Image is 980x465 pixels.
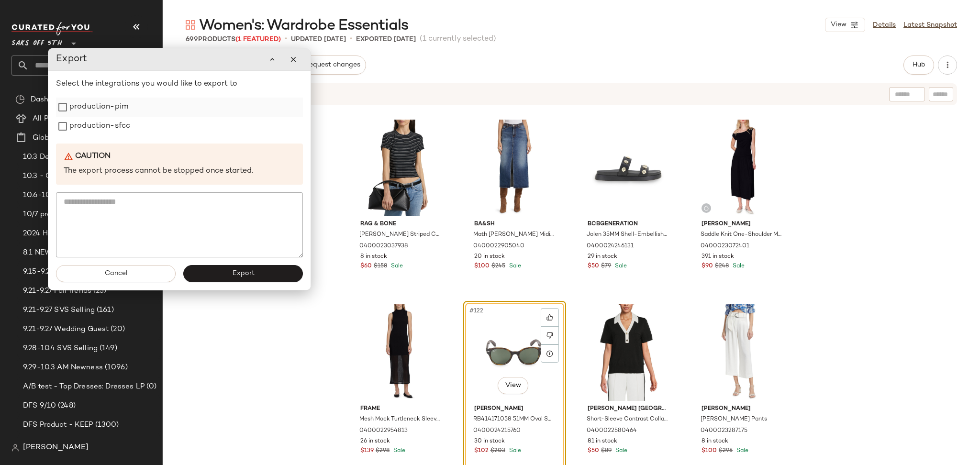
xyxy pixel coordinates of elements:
[360,447,374,455] span: $139
[360,262,372,271] span: $60
[23,442,89,454] span: [PERSON_NAME]
[186,34,281,44] div: Products
[702,262,713,271] span: $90
[360,405,441,413] span: Frame
[103,362,128,373] span: (1096)
[31,94,68,105] span: Dashboard
[587,242,634,251] span: 0400024246131
[350,33,352,45] span: •
[702,437,728,446] span: 8 in stock
[389,263,403,269] span: Sale
[23,209,77,220] span: 10/7 promo svs
[498,377,528,394] button: View
[360,437,390,446] span: 26 in stock
[56,400,76,411] span: (248)
[903,20,957,30] a: Latest Snapshot
[701,427,747,435] span: 0400023287175
[360,220,441,229] span: rag & bone
[694,120,790,216] img: 0400023072401_BLACK
[183,265,303,282] button: Export
[353,304,449,401] img: 0400022954813_BLACK
[873,20,896,30] a: Details
[694,304,790,401] img: 0400023287175_IVORY
[719,447,733,455] span: $295
[702,447,717,455] span: $100
[735,448,748,454] span: Sale
[23,190,109,201] span: 10.6-10.10 AM Newness
[23,286,91,297] span: 9.21-9.27 Fall Trends
[23,247,93,258] span: 8.1 NEW DFS -KEEP
[23,305,95,316] span: 9.21-9.27 SVS Selling
[474,253,505,261] span: 20 in stock
[588,262,599,271] span: $50
[353,120,449,216] img: 0400023037938_BLACKMULTI
[703,205,709,211] img: svg%3e
[903,55,934,75] button: Hub
[359,231,440,239] span: [PERSON_NAME] Striped Cotton Crop T-Shirt
[715,262,729,271] span: $248
[912,61,925,69] span: Hub
[613,263,627,269] span: Sale
[11,33,62,50] span: Saks OFF 5TH
[11,444,19,452] img: svg%3e
[588,253,617,261] span: 29 in stock
[474,262,490,271] span: $100
[507,263,521,269] span: Sale
[701,231,781,239] span: Saddle Knit One-Shoulder Midi-Dress
[64,166,295,177] p: The export process cannot be stopped once started.
[33,133,95,144] span: Global Clipboards
[356,34,416,44] p: Exported [DATE]
[11,22,93,35] img: cfy_white_logo.C9jOOHJF.svg
[23,324,109,335] span: 9.21-9.27 Wedding Guest
[601,262,611,271] span: $79
[23,400,56,411] span: DFS 9/10
[235,36,281,43] span: (1 Featured)
[391,448,405,454] span: Sale
[91,286,107,297] span: (25)
[588,220,668,229] span: BCBGeneration
[702,220,782,229] span: [PERSON_NAME]
[505,382,521,389] span: View
[359,415,440,424] span: Mesh Mock Turtleneck Sleeveless Maxi-Dress
[467,304,563,401] img: 0400024215760_LIGHTHAVANA
[473,427,521,435] span: 0400024215760
[305,61,360,69] span: Request changes
[199,16,408,35] span: Women's: Wardrobe Essentials
[23,152,106,163] span: 10.3 Designer Shoe Edit
[23,266,96,277] span: 9.15-9.21 SVS Selling
[613,448,627,454] span: Sale
[145,381,156,392] span: (0)
[467,120,563,216] img: 0400022905040_BLUEJEANS
[23,228,126,239] span: 2024 Holiday GG Best Sellers
[830,21,846,29] span: View
[702,405,782,413] span: [PERSON_NAME]
[474,220,555,229] span: ba&sh
[701,415,767,424] span: [PERSON_NAME] Pants
[588,405,668,413] span: [PERSON_NAME] [GEOGRAPHIC_DATA]
[588,437,617,446] span: 81 in stock
[731,263,745,269] span: Sale
[23,420,93,431] span: DFS Product - KEEP
[360,253,387,261] span: 8 in stock
[186,20,195,30] img: svg%3e
[473,242,524,251] span: 0400022905040
[491,262,505,271] span: $245
[468,306,485,316] span: #122
[359,427,408,435] span: 0400022954813
[359,242,408,251] span: 0400023037938
[15,95,25,104] img: svg%3e
[702,253,734,261] span: 391 in stock
[232,270,254,277] span: Export
[23,343,98,354] span: 9.28-10.4 SVS Selling
[588,447,599,455] span: $50
[23,362,103,373] span: 9.29-10.3 AM Newness
[98,343,117,354] span: (149)
[701,242,749,251] span: 0400023072401
[186,36,198,43] span: 699
[580,304,676,401] img: 0400022580464_BLACKSOFTWHITE
[56,78,303,90] p: Select the integrations you would like to export to
[23,381,145,392] span: A/B test - Top Dresses: Dresses LP
[23,171,114,182] span: 10.3 - OCT aged sale SVS
[420,33,496,45] span: (1 currently selected)
[374,262,387,271] span: $158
